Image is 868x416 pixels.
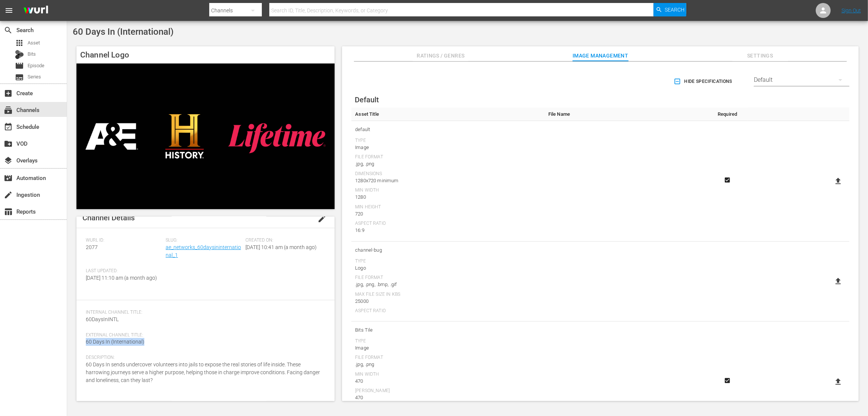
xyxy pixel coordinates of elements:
div: Max File Size In Kbs [355,292,541,298]
div: 1280 [355,193,541,201]
span: Search [665,3,684,16]
span: Image Management [573,51,629,60]
div: Image [355,144,541,151]
div: File Format [355,355,541,361]
a: Sign Out [842,7,861,13]
span: Asset [15,38,24,47]
div: 25000 [355,298,541,305]
button: Hide Specifications [672,71,735,92]
div: .jpg, .png [355,160,541,168]
div: Type [355,138,541,144]
span: Channels [4,106,13,115]
span: Episode [15,61,24,70]
button: edit [313,210,331,228]
span: Last Updated: [86,268,162,274]
div: 16:9 [355,227,541,234]
span: Settings [732,51,788,60]
div: Type [355,258,541,264]
span: Channel Details [82,213,135,222]
span: menu [4,6,13,15]
div: Dimensions [355,171,541,177]
span: Description: [86,355,322,361]
span: Search [4,26,13,35]
a: ae_networks_60daysininternational_1 [166,244,241,258]
span: channel-bug [355,245,541,255]
div: Min Height [355,204,541,210]
div: 1280x720 minimum [355,177,541,184]
div: Bits [15,50,24,59]
span: Bits [28,50,36,58]
span: edit [317,214,326,223]
span: Asset [28,39,40,47]
span: Created On: [245,238,322,243]
div: Aspect Ratio [355,308,541,314]
div: .jpg, .png [355,361,541,368]
span: External Channel Title: [86,332,322,338]
th: Required [707,108,748,121]
div: Logo [355,264,541,272]
span: Default [355,95,379,104]
th: File Name [545,108,707,121]
span: 60 Days In (International) [86,339,144,345]
button: Search [654,3,686,16]
span: [DATE] 11:10 am (a month ago) [86,275,157,281]
h4: Channel Logo [76,46,335,63]
div: 720 [355,210,541,218]
th: Asset Title [351,108,545,121]
span: default [355,125,541,134]
span: Schedule [4,122,13,131]
span: Bits Tile [355,325,541,335]
span: Hide Specifications [675,78,732,86]
div: [PERSON_NAME] [355,388,541,394]
div: Min Width [355,187,541,193]
img: 60 Days In (International) [76,63,335,209]
span: Series [15,73,24,82]
div: File Format [355,275,541,281]
span: 60 Days In (International) [73,27,173,37]
span: Create [4,89,13,98]
div: Image [355,344,541,352]
span: Automation [4,174,13,183]
div: 470 [355,394,541,401]
span: Series [28,73,41,81]
div: Aspect Ratio [355,221,541,227]
div: 470 [355,378,541,385]
div: Default [754,69,849,90]
span: Overlays [4,156,13,165]
div: .jpg, .png, .bmp, .gif [355,281,541,288]
span: Ingestion [4,190,13,199]
span: [DATE] 10:41 am (a month ago) [245,244,317,250]
span: Slug: [166,238,242,243]
span: Ratings / Genres [413,51,469,60]
svg: Required [723,377,732,384]
svg: Required [723,177,732,183]
span: VOD [4,139,13,148]
span: 2077 [86,244,98,250]
span: Episode [28,62,44,69]
span: Internal Channel Title: [86,310,322,316]
div: Min Width [355,372,541,378]
div: Type [355,338,541,344]
img: ans4CAIJ8jUAAAAAAAAAAAAAAAAAAAAAAAAgQb4GAAAAAAAAAAAAAAAAAAAAAAAAJMjXAAAAAAAAAAAAAAAAAAAAAAAAgAT5G... [18,2,54,19]
span: 60DaysInINTL [86,316,119,322]
span: Wurl ID: [86,238,162,243]
span: 60 Days In sends undercover volunteers into jails to expose the real stories of life inside. Thes... [86,361,320,383]
div: File Format [355,154,541,160]
span: Reports [4,207,13,216]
